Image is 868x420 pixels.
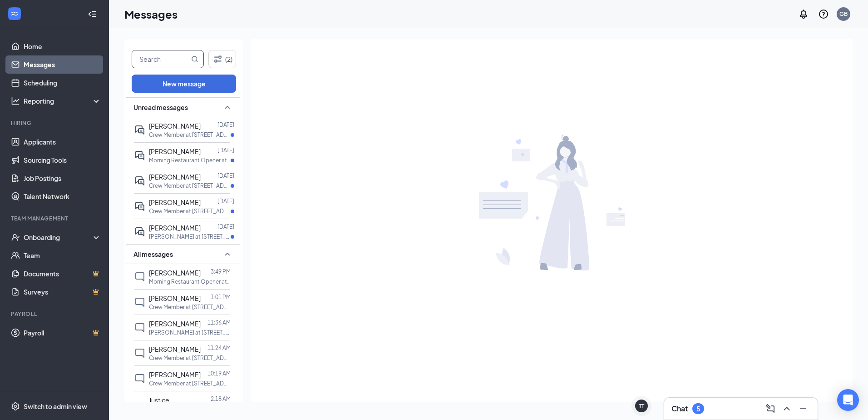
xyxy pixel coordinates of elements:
p: Crew Member at [STREET_ADDRESS] [149,182,231,190]
span: [PERSON_NAME] [149,173,201,181]
svg: ChevronUp [781,403,792,414]
span: [PERSON_NAME] [149,345,201,353]
svg: Filter [212,54,223,65]
a: Sourcing Tools [24,151,101,169]
span: [PERSON_NAME] [149,224,201,232]
div: Switch to admin view [24,402,87,411]
p: Crew Member at [STREET_ADDRESS] [149,131,231,139]
button: ChevronUp [779,401,794,416]
div: GB [839,10,848,18]
svg: QuestionInfo [818,9,829,20]
button: Minimize [796,401,810,416]
h3: Chat [671,404,688,414]
span: [PERSON_NAME] [149,370,201,379]
svg: Notifications [798,9,809,20]
p: 1:01 PM [211,293,231,301]
svg: MagnifyingGlass [191,55,198,63]
svg: ActiveDoubleChat [134,201,145,212]
div: Hiring [11,119,99,127]
span: [PERSON_NAME] [149,269,201,277]
span: [PERSON_NAME] [149,198,201,206]
button: New message [132,75,236,93]
svg: ChatInactive [134,271,145,282]
a: Team [24,246,101,265]
span: Unread messages [133,103,188,112]
svg: Collapse [88,10,97,19]
p: [DATE] [217,223,234,230]
p: Crew Member at [STREET_ADDRESS] [149,303,231,311]
svg: ActiveDoubleChat [134,150,145,161]
div: Reporting [24,96,102,105]
p: 3:49 PM [211,268,231,275]
svg: Analysis [11,96,20,105]
p: [DATE] [217,121,234,129]
div: Open Intercom Messenger [837,389,859,411]
p: Crew Member at [STREET_ADDRESS] [149,354,231,362]
a: Job Postings [24,169,101,187]
a: Scheduling [24,74,101,92]
svg: ChatInactive [134,373,145,384]
a: Talent Network [24,187,101,205]
span: [PERSON_NAME] [149,320,201,328]
button: Filter (2) [208,50,236,68]
svg: ActiveDoubleChat [134,226,145,237]
span: [PERSON_NAME] [149,294,201,302]
p: 11:24 AM [207,344,231,352]
button: ComposeMessage [763,401,778,416]
p: Crew Member at [STREET_ADDRESS] [149,207,231,215]
span: [PERSON_NAME] [149,147,201,155]
p: [DATE] [217,146,234,154]
p: 11:36 AM [207,319,231,326]
p: 10:19 AM [207,370,231,377]
div: Payroll [11,310,99,318]
a: Applicants [24,133,101,151]
span: All messages [133,250,173,259]
svg: WorkstreamLogo [10,9,19,18]
a: Home [24,37,101,55]
p: [DATE] [217,172,234,180]
input: Search [132,50,189,68]
div: Team Management [11,215,99,222]
span: [PERSON_NAME] [149,122,201,130]
p: Morning Restaurant Opener at [STREET_ADDRESS] [149,278,231,285]
svg: ChatInactive [134,322,145,333]
svg: ActiveDoubleChat [134,125,145,135]
a: Messages [24,55,101,74]
div: 5 [696,405,700,413]
a: PayrollCrown [24,324,101,342]
svg: Minimize [798,403,809,414]
svg: ChatInactive [134,348,145,359]
p: [DATE] [217,197,234,205]
a: SurveysCrown [24,283,101,301]
a: DocumentsCrown [24,265,101,283]
div: Onboarding [24,233,94,242]
p: Morning Restaurant Opener at [STREET_ADDRESS] [149,156,231,164]
div: TT [639,402,644,410]
p: [PERSON_NAME] at [STREET_ADDRESS] [149,233,231,240]
svg: UserCheck [11,233,20,242]
svg: ComposeMessage [765,403,776,414]
svg: SmallChevronUp [222,249,233,260]
p: Crew Member at [STREET_ADDRESS] [149,380,231,387]
span: Justice [PERSON_NAME] [149,396,201,414]
h1: Messages [124,6,178,22]
svg: ActiveDoubleChat [134,175,145,186]
p: 2:18 AM [211,395,231,403]
svg: ChatInactive [134,297,145,308]
svg: SmallChevronUp [222,102,233,113]
p: [PERSON_NAME] at [STREET_ADDRESS] [149,329,231,336]
svg: Settings [11,402,20,411]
